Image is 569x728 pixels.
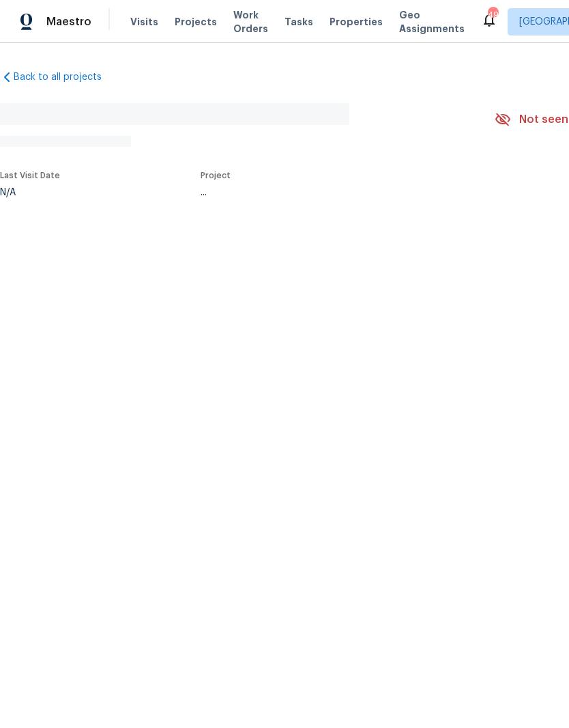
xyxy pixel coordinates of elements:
[201,188,463,197] div: ...
[130,15,158,29] span: Visits
[46,15,91,29] span: Maestro
[488,8,497,22] div: 49
[330,15,383,29] span: Properties
[175,15,217,29] span: Projects
[233,8,268,36] span: Work Orders
[399,8,465,36] span: Geo Assignments
[284,17,313,27] span: Tasks
[201,171,231,180] span: Project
